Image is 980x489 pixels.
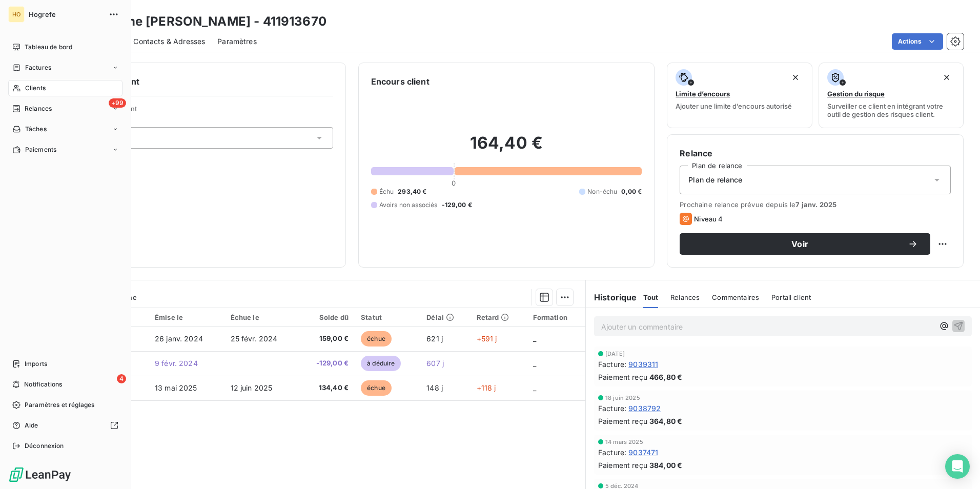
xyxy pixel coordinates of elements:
span: Avoirs non associés [379,200,438,210]
span: 18 juin 2025 [605,395,640,401]
span: Portail client [771,293,811,301]
span: +591 j [477,334,497,343]
div: Émise le [155,313,218,321]
span: Facture : [598,359,626,370]
div: HO [8,6,25,23]
span: 13 mai 2025 [155,383,197,392]
span: 134,40 € [305,383,349,393]
span: 26 janv. 2024 [155,334,203,343]
span: Paiement reçu [598,460,647,471]
span: Paiement reçu [598,416,647,426]
span: Relances [670,293,700,301]
h6: Historique [586,291,637,303]
span: Facture : [598,447,626,458]
span: 9 févr. 2024 [155,359,198,368]
span: 621 j [426,334,443,343]
span: +99 [109,98,126,108]
span: 7 janv. 2025 [795,200,836,209]
div: Délai [426,313,464,321]
span: 607 j [426,359,444,368]
span: Factures [25,63,51,72]
span: Déconnexion [25,441,64,451]
span: 0 [452,179,456,187]
span: Échu [379,187,394,196]
span: Paramètres et réglages [25,400,94,410]
span: 14 mars 2025 [605,439,643,445]
button: Limite d’encoursAjouter une limite d’encours autorisé [667,63,812,128]
span: Aide [25,421,38,430]
span: 159,00 € [305,334,349,344]
img: Logo LeanPay [8,466,72,483]
span: [DATE] [605,351,625,357]
span: Relances [25,104,52,113]
span: 364,80 € [649,416,682,426]
span: Plan de relance [688,175,742,185]
h6: Relance [680,147,951,159]
span: Tâches [25,125,47,134]
span: échue [361,380,392,396]
span: 466,80 € [649,372,682,382]
span: Commentaires [712,293,759,301]
span: 148 j [426,383,443,392]
button: Voir [680,233,930,255]
span: Voir [692,240,908,248]
span: 5 déc. 2024 [605,483,639,489]
a: Aide [8,417,122,434]
span: Facture : [598,403,626,414]
h6: Encours client [371,75,430,88]
span: Prochaine relance prévue depuis le [680,200,951,209]
h2: 164,40 € [371,133,642,164]
span: échue [361,331,392,347]
div: Open Intercom Messenger [945,454,970,479]
div: Retard [477,313,521,321]
span: 9039311 [628,359,658,370]
span: Paiements [25,145,56,154]
span: 384,00 € [649,460,682,471]
span: Limite d’encours [676,90,730,98]
div: Solde dû [305,313,349,321]
span: Notifications [24,380,62,389]
span: Non-échu [587,187,617,196]
span: Gestion du risque [827,90,885,98]
span: 293,40 € [398,187,426,196]
span: Contacts & Adresses [133,36,205,47]
h3: Madame [PERSON_NAME] - 411913670 [90,12,326,31]
span: Surveiller ce client en intégrant votre outil de gestion des risques client. [827,102,955,118]
span: Ajouter une limite d’encours autorisé [676,102,792,110]
span: -129,00 € [442,200,472,210]
span: Imports [25,359,47,369]
button: Gestion du risqueSurveiller ce client en intégrant votre outil de gestion des risques client. [819,63,964,128]
span: 12 juin 2025 [231,383,273,392]
button: Actions [892,33,943,50]
span: Paramètres [217,36,257,47]
span: Paiement reçu [598,372,647,382]
span: Clients [25,84,46,93]
span: 0,00 € [621,187,642,196]
span: -129,00 € [305,358,349,369]
h6: Informations client [62,75,333,88]
span: 25 févr. 2024 [231,334,278,343]
span: Tout [643,293,659,301]
span: Hogrefe [29,10,103,18]
span: 9038792 [628,403,661,414]
span: _ [533,383,536,392]
span: 9037471 [628,447,658,458]
div: Échue le [231,313,293,321]
span: Propriétés Client [83,105,333,119]
span: _ [533,359,536,368]
span: Tableau de bord [25,43,72,52]
span: Niveau 4 [694,215,723,223]
span: +118 j [477,383,496,392]
span: à déduire [361,356,401,371]
div: Formation [533,313,579,321]
span: 4 [117,374,126,383]
span: _ [533,334,536,343]
div: Statut [361,313,414,321]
